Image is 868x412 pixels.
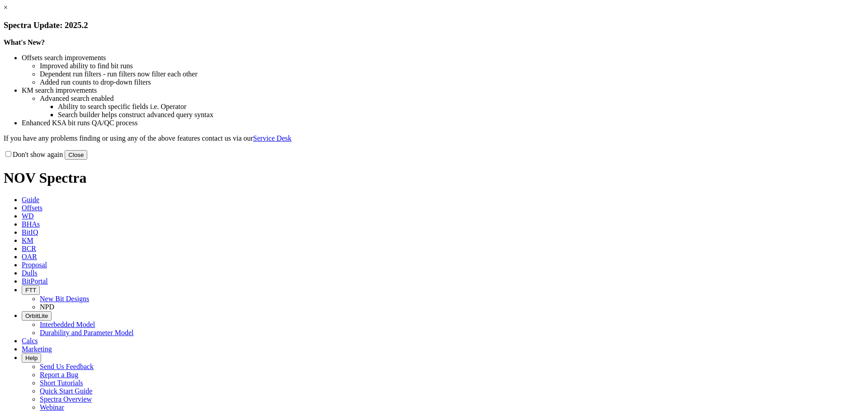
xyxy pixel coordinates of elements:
[40,321,95,328] a: Interbedded Model
[22,277,48,285] span: BitPortal
[40,403,64,411] a: Webinar
[58,111,864,119] li: Search builder helps construct advanced query syntax
[25,287,36,294] span: FTT
[4,38,45,46] strong: What's New?
[22,220,40,228] span: BHAs
[58,103,864,111] li: Ability to search specific fields i.e. Operator
[40,379,83,387] a: Short Tutorials
[40,303,54,311] a: NPD
[25,355,38,361] span: Help
[40,295,89,303] a: New Bit Designs
[22,337,38,345] span: Calcs
[5,151,11,157] input: Don't show again
[22,54,864,62] li: Offsets search improvements
[40,363,94,370] a: Send Us Feedback
[22,245,36,252] span: BCR
[40,78,864,86] li: Added run counts to drop-down filters
[22,212,34,220] span: WD
[22,204,42,212] span: Offsets
[22,253,37,260] span: OAR
[22,86,864,95] li: KM search improvements
[40,95,864,103] li: Advanced search enabled
[22,345,52,353] span: Marketing
[4,134,864,142] p: If you have any problems finding or using any of the above features contact us via our
[22,261,47,269] span: Proposal
[4,4,8,11] a: ×
[22,119,864,127] li: Enhanced KSA bit runs QA/QC process
[40,395,92,403] a: Spectra Overview
[4,151,63,158] label: Don't show again
[253,134,292,142] a: Service Desk
[40,387,92,395] a: Quick Start Guide
[25,313,48,319] span: OrbitLite
[4,20,864,30] h3: Spectra Update: 2025.2
[22,228,38,236] span: BitIQ
[22,237,33,244] span: KM
[22,269,38,277] span: Dulls
[40,329,134,336] a: Durability and Parameter Model
[40,371,78,379] a: Report a Bug
[40,62,864,70] li: Improved ability to find bit runs
[65,150,87,160] button: Close
[22,196,39,204] span: Guide
[4,170,864,186] h1: NOV Spectra
[40,70,864,78] li: Dependent run filters - run filters now filter each other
